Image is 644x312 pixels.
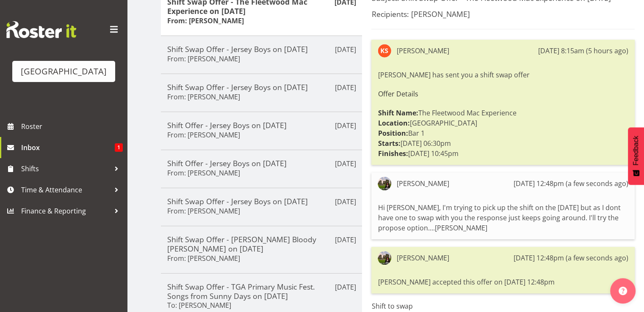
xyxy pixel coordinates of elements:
[167,131,240,139] h6: From: [PERSON_NAME]
[167,207,240,215] h6: From: [PERSON_NAME]
[21,65,107,78] div: [GEOGRAPHIC_DATA]
[167,55,240,63] h6: From: [PERSON_NAME]
[167,235,356,253] h5: Shift Swap Offer - [PERSON_NAME] Bloody [PERSON_NAME] on [DATE]
[632,136,640,165] span: Feedback
[378,68,628,161] div: [PERSON_NAME] has sent you a shift swap offer The Fleetwood Mac Experience [GEOGRAPHIC_DATA] Bar ...
[167,169,240,177] h6: From: [PERSON_NAME]
[378,139,400,148] strong: Starts:
[378,90,628,98] h6: Offer Details
[538,46,628,56] div: [DATE] 8:15am (5 hours ago)
[167,93,240,101] h6: From: [PERSON_NAME]
[167,16,244,25] h6: From: [PERSON_NAME]
[396,178,449,189] div: [PERSON_NAME]
[378,275,628,289] div: [PERSON_NAME] accepted this offer on [DATE] 12:48pm
[378,149,408,158] strong: Finishes:
[334,159,356,169] p: [DATE]
[21,183,110,196] span: Time & Attendance
[167,120,356,130] h5: Shift Offer - Jersey Boys on [DATE]
[167,301,231,309] h6: To: [PERSON_NAME]
[334,82,356,93] p: [DATE]
[334,44,356,55] p: [DATE]
[334,235,356,245] p: [DATE]
[378,200,628,235] div: Hi [PERSON_NAME], I'm trying to pick up the shift on the [DATE] but as I dont have one to swap wi...
[514,178,628,189] div: [DATE] 12:48pm (a few seconds ago)
[378,118,409,128] strong: Location:
[115,143,123,152] span: 1
[514,253,628,263] div: [DATE] 12:48pm (a few seconds ago)
[21,120,123,133] span: Roster
[378,44,391,57] img: kelly-shepherd9515.jpg
[628,127,644,185] button: Feedback - Show survey
[378,251,391,265] img: valerie-donaldson30b84046e2fb4b3171eb6bf86b7ff7f4.png
[21,162,110,175] span: Shifts
[619,287,627,295] img: help-xxl-2.png
[334,197,356,207] p: [DATE]
[334,120,356,131] p: [DATE]
[396,253,449,263] div: [PERSON_NAME]
[334,282,356,292] p: [DATE]
[378,108,418,118] strong: Shift Name:
[167,282,356,301] h5: Shift Swap Offer - TGA Primary Music Fest. Songs from Sunny Days on [DATE]
[167,254,240,263] h6: From: [PERSON_NAME]
[371,9,635,19] h5: Recipients: [PERSON_NAME]
[167,44,356,54] h5: Shift Swap Offer - Jersey Boys on [DATE]
[21,205,110,217] span: Finance & Reporting
[167,197,356,206] h5: Shift Swap Offer - Jersey Boys on [DATE]
[167,159,356,168] h5: Shift Offer - Jersey Boys on [DATE]
[6,21,76,38] img: Rosterit website logo
[396,46,449,56] div: [PERSON_NAME]
[378,129,408,138] strong: Position:
[167,82,356,92] h5: Shift Swap Offer - Jersey Boys on [DATE]
[371,301,635,311] label: Shift to swap
[378,177,391,190] img: valerie-donaldson30b84046e2fb4b3171eb6bf86b7ff7f4.png
[21,141,115,154] span: Inbox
